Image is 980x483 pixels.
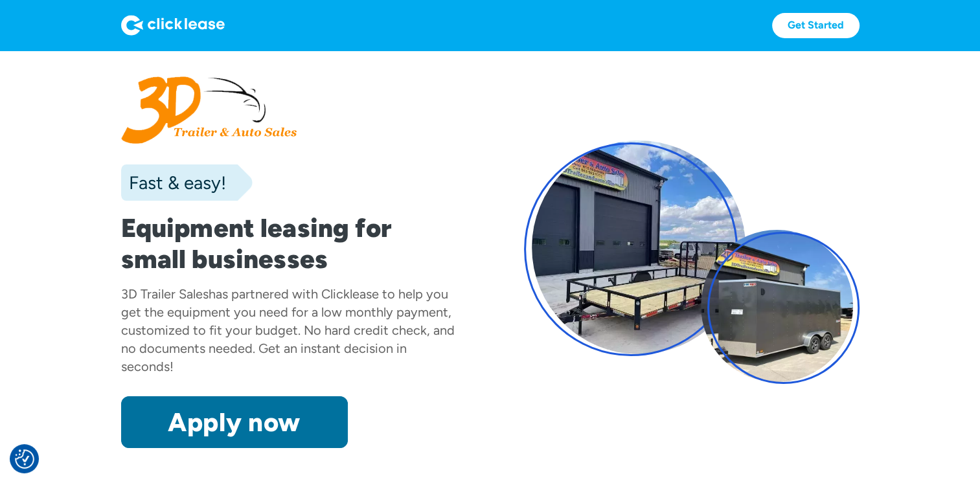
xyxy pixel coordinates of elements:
[121,212,457,275] h1: Equipment leasing for small businesses
[121,286,455,374] div: has partnered with Clicklease to help you get the equipment you need for a low monthly payment, c...
[772,13,860,38] a: Get Started
[15,449,34,469] img: Revisit consent button
[121,286,209,302] div: 3D Trailer Sales
[121,15,225,36] img: Logo
[121,396,348,448] a: Apply now
[121,170,226,196] div: Fast & easy!
[15,449,34,469] button: Consent Preferences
